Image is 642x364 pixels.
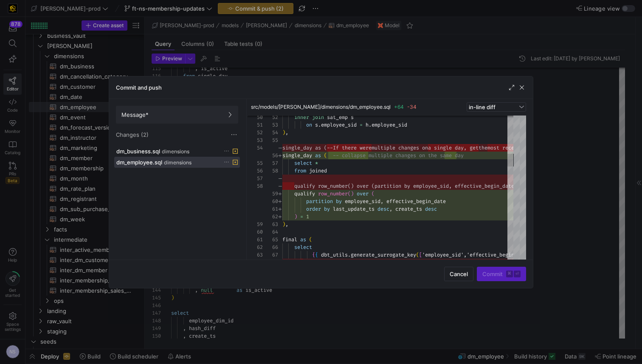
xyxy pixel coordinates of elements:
[348,251,351,258] span: .
[333,206,374,212] span: last_update_ts
[248,144,263,152] div: 54
[336,198,342,205] span: by
[315,152,321,159] span: as
[306,121,312,128] span: on
[282,236,297,243] span: final
[315,121,318,128] span: s
[282,129,285,136] span: )
[263,236,278,243] div: 65
[333,152,464,159] span: -- collapse multiple changes on the same day
[351,251,416,258] span: generate_surrogate_key
[416,251,419,258] span: (
[263,243,278,251] div: 66
[444,267,473,281] button: Cancel
[263,159,278,167] div: 57
[318,121,321,128] span: .
[300,236,306,243] span: as
[372,190,374,197] span: (
[372,121,407,128] span: employee_sid
[248,251,263,259] div: 63
[306,206,321,212] span: order
[312,251,315,258] span: {
[263,213,278,220] div: 62
[327,114,348,121] span: sat_emp
[263,198,278,205] div: 60
[263,251,278,259] div: 67
[369,121,372,128] span: .
[324,206,330,212] span: by
[294,160,312,166] span: select
[248,259,263,266] div: 64
[248,136,263,144] div: 53
[248,228,263,236] div: 60
[263,190,278,198] div: 59
[318,190,348,197] span: row_number
[282,221,285,228] span: )
[263,220,278,228] div: 63
[395,206,422,212] span: create_ts
[389,206,392,212] span: ,
[285,129,288,136] span: ,
[164,160,191,166] span: dimensions
[263,121,278,129] div: 53
[248,220,263,228] div: 59
[348,190,351,197] span: (
[116,106,238,124] button: Message*
[351,114,354,121] span: s
[116,148,160,155] span: dm_business.sql
[116,131,149,138] span: Changes (2)
[248,129,263,136] div: 52
[294,244,312,251] span: select
[248,236,263,243] div: 61
[377,206,389,212] span: desc
[422,251,532,258] span: 'employee_sid','effective_begin_date'
[407,104,417,110] span: -34
[263,167,278,175] div: 58
[248,243,263,251] div: 62
[263,152,278,159] div: 56
[248,121,263,129] div: 51
[345,198,380,205] span: employee_sid
[116,159,162,166] span: dm_employee.sql
[263,228,278,236] div: 64
[366,121,369,128] span: h
[469,104,496,110] span: in-line diff
[315,251,318,258] span: {
[294,114,309,121] span: inner
[248,175,263,182] div: 57
[263,136,278,144] div: 55
[306,213,309,220] span: 1
[309,167,327,174] span: joined
[321,251,348,258] span: dbt_utils
[380,198,383,205] span: ,
[248,159,263,167] div: 55
[114,157,240,168] button: dm_employee.sqldimensions
[321,121,357,128] span: employee_sid
[282,152,312,159] span: single_day
[312,114,324,121] span: join
[162,149,189,155] span: dimensions
[294,190,315,197] span: qualify
[324,152,327,159] span: (
[360,121,363,128] span: =
[309,236,312,243] span: (
[425,206,437,212] span: desc
[251,104,391,110] span: src/models/[PERSON_NAME]/dimensions/dm_employee.sql
[386,198,446,205] span: effective_begin_date
[419,251,422,258] span: [
[263,129,278,136] div: 54
[394,104,404,110] span: +64
[248,167,263,175] div: 56
[285,221,288,228] span: ,
[248,182,263,190] div: 58
[300,213,303,220] span: =
[116,84,162,91] h3: Commit and push
[306,198,333,205] span: partition
[114,146,240,157] button: dm_business.sqldimensions
[263,205,278,213] div: 61
[294,167,306,174] span: from
[294,213,297,220] span: )
[450,271,468,277] span: Cancel
[121,111,149,118] span: Message*
[351,190,354,197] span: )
